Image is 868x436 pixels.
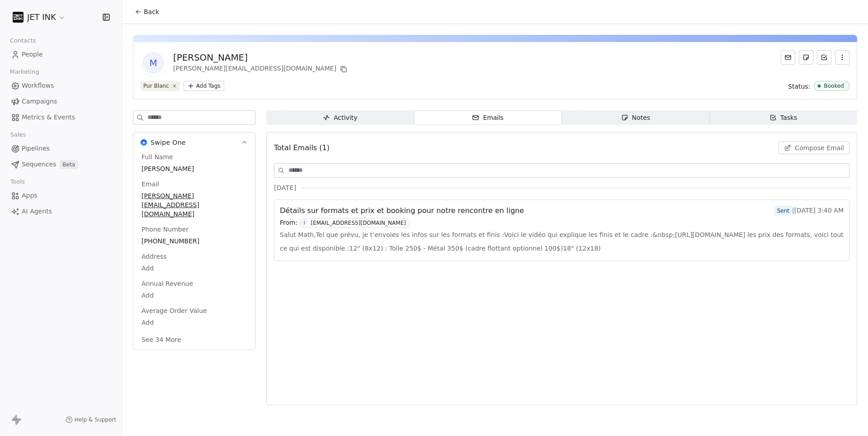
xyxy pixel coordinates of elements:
span: Marketing [6,65,43,79]
span: Salut Math,Tel que prévu, je t’envoies les infos sur les formats et finis :Voici le vidéo qui exp... [280,228,844,255]
img: JET%20INK%20Metal.png [13,12,24,23]
div: Notes [621,113,650,123]
span: Full Name [140,152,175,161]
span: Beta [60,160,78,169]
span: Apps [22,191,38,200]
button: JET INK [11,9,67,25]
span: Sales [6,128,30,142]
span: From: [280,218,297,228]
span: [PHONE_NUMBER] [142,237,247,246]
button: Add Tags [184,81,224,91]
span: Annual Revenue [140,279,195,288]
span: Average Order Value [140,306,209,315]
button: See 34 More [136,332,187,348]
span: Total Emails (1) [274,142,330,153]
a: Campaigns [7,94,114,109]
span: | [DATE] 3:40 AM [774,206,844,216]
div: Pur Blanc [143,82,169,90]
button: Compose Email [778,142,849,154]
span: [PERSON_NAME] [142,164,247,173]
div: [PERSON_NAME] [173,51,349,64]
span: Sequences [22,160,56,169]
a: Apps [7,188,114,203]
button: Back [129,4,165,20]
span: Tools [6,175,28,189]
a: Help & Support [66,416,116,423]
a: Pipelines [7,141,114,156]
div: [PERSON_NAME][EMAIL_ADDRESS][DOMAIN_NAME] [173,64,349,75]
span: Address [140,252,169,261]
div: Booked [824,83,844,89]
span: Add [142,318,247,327]
img: Swipe One [141,139,147,146]
div: Swipe OneSwipe One [133,152,255,350]
span: Campaigns [22,97,57,106]
span: People [22,50,43,59]
div: Tasks [769,113,797,123]
span: [PERSON_NAME][EMAIL_ADDRESS][DOMAIN_NAME] [142,191,247,218]
span: Add [142,264,247,273]
span: Détails sur formats et prix et booking pour notre rencontre en ligne [280,205,524,216]
div: [EMAIL_ADDRESS][DOMAIN_NAME] [311,220,406,226]
span: Status: [788,82,810,91]
span: Help & Support [75,416,116,423]
span: Workflows [22,81,54,90]
span: Pipelines [22,144,50,153]
div: Sent [777,206,789,215]
span: M [142,52,164,74]
span: Swipe One [151,138,186,147]
span: AI Agents [22,207,52,216]
a: Metrics & Events [7,110,114,125]
span: JET INK [27,11,56,23]
a: Workflows [7,78,114,93]
span: Back [144,7,159,16]
span: Add [142,291,247,300]
span: Metrics & Events [22,113,75,122]
button: Swipe OneSwipe One [133,133,255,152]
span: Compose Email [795,143,844,152]
span: Email [140,180,161,189]
div: I [304,219,305,227]
span: [DATE] [274,183,296,192]
a: People [7,47,114,62]
a: SequencesBeta [7,157,114,172]
span: Contacts [6,34,40,47]
a: AI Agents [7,204,114,219]
div: Activity [323,113,357,123]
span: Phone Number [140,225,190,234]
